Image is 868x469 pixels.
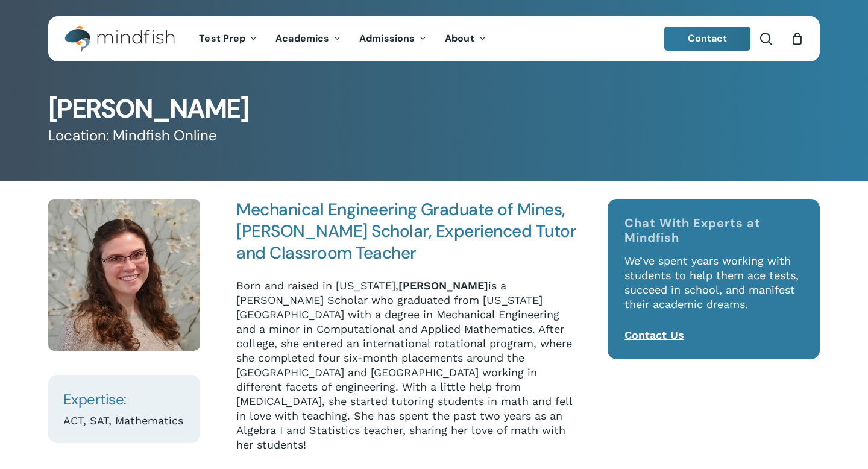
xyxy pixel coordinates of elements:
[624,329,684,341] a: Contact Us
[236,199,577,264] h4: Mechanical Engineering Graduate of Mines, [PERSON_NAME] Scholar, Experienced Tutor and Classroom ...
[236,279,577,468] p: Born and raised in [US_STATE], is a [PERSON_NAME] Scholar who graduated from [US_STATE][GEOGRAPHI...
[624,216,803,245] h4: Chat With Experts at Mindfish
[275,32,329,45] span: Academics
[664,27,751,51] a: Contact
[398,279,488,292] strong: [PERSON_NAME]
[359,32,415,45] span: Admissions
[266,34,350,44] a: Academics
[190,34,266,44] a: Test Prep
[688,32,728,45] span: Contact
[48,16,820,61] header: Main Menu
[436,34,495,44] a: About
[445,32,474,45] span: About
[624,254,803,328] p: We’ve spent years working with students to help them ace tests, succeed in school, and manifest t...
[199,32,245,45] span: Test Prep
[48,127,217,145] span: Location: Mindfish Online
[190,16,495,61] nav: Main Menu
[48,96,820,122] h1: [PERSON_NAME]
[63,390,127,409] span: Expertise:
[790,32,804,45] a: Cart
[63,414,185,428] p: ACT, SAT, Mathematics
[48,199,200,351] img: HKetterman Photo Holly Ketterman
[350,34,436,44] a: Admissions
